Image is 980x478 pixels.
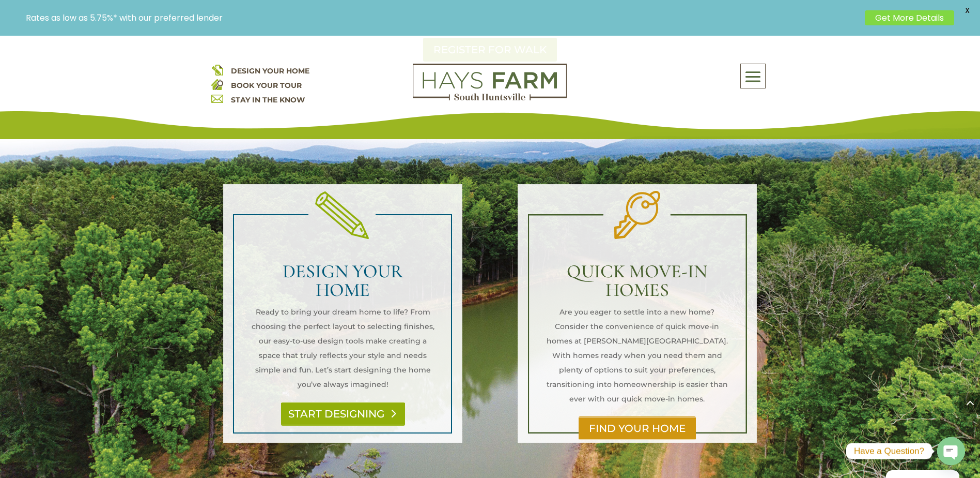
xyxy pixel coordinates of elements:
[251,305,435,392] p: Ready to bring your dream home to life? From choosing the perfect layout to selecting finishes, o...
[545,262,729,305] h2: QUICK MOVE-IN HOMES
[579,416,696,440] a: FIND YOUR HOME
[959,3,975,18] span: X
[545,305,729,406] p: Are you eager to settle into a new home? Consider the convenience of quick move-in homes at [PERS...
[865,10,954,25] a: Get More Details
[231,66,309,76] a: DESIGN YOUR HOME
[211,64,223,76] img: design your home
[211,78,223,90] img: book your home tour
[26,13,860,23] p: Rates as low as 5.75%* with our preferred lender
[413,64,567,101] img: Logo
[251,262,435,305] h2: DESIGN YOUR HOME
[413,94,567,103] a: hays farm homes huntsville development
[281,402,405,426] a: START DESIGNING
[231,95,305,104] a: STAY IN THE KNOW
[231,81,302,90] a: BOOK YOUR TOUR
